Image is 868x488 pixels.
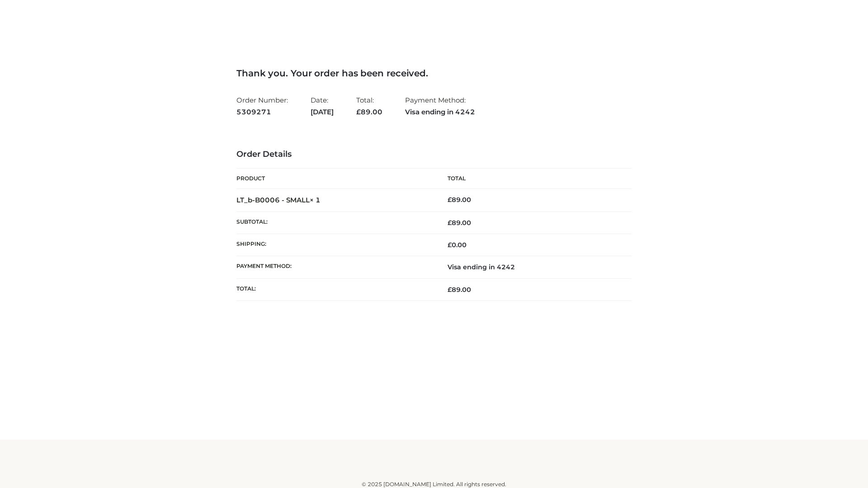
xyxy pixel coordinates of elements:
th: Shipping: [236,234,434,256]
li: Order Number: [236,92,288,120]
li: Total: [356,92,382,120]
bdi: 89.00 [448,196,471,204]
th: Product [236,169,434,189]
th: Total [434,169,632,189]
strong: 5309271 [236,106,288,118]
th: Payment method: [236,256,434,278]
li: Date: [311,92,334,120]
h3: Thank you. Your order has been received. [236,68,632,79]
span: £ [356,108,361,116]
span: 89.00 [356,108,382,116]
li: Payment Method: [405,92,475,120]
span: 89.00 [448,286,471,294]
bdi: 0.00 [448,241,467,249]
span: £ [448,196,452,204]
span: £ [448,286,452,294]
h3: Order Details [236,150,632,160]
span: £ [448,219,452,227]
td: Visa ending in 4242 [434,256,632,278]
th: Subtotal: [236,211,434,234]
strong: Visa ending in 4242 [405,106,475,118]
th: Total: [236,278,434,300]
strong: [DATE] [311,106,334,118]
span: £ [448,241,452,249]
strong: LT_b-B0006 - SMALL [236,196,321,204]
span: 89.00 [448,219,471,227]
strong: × 1 [310,196,321,204]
